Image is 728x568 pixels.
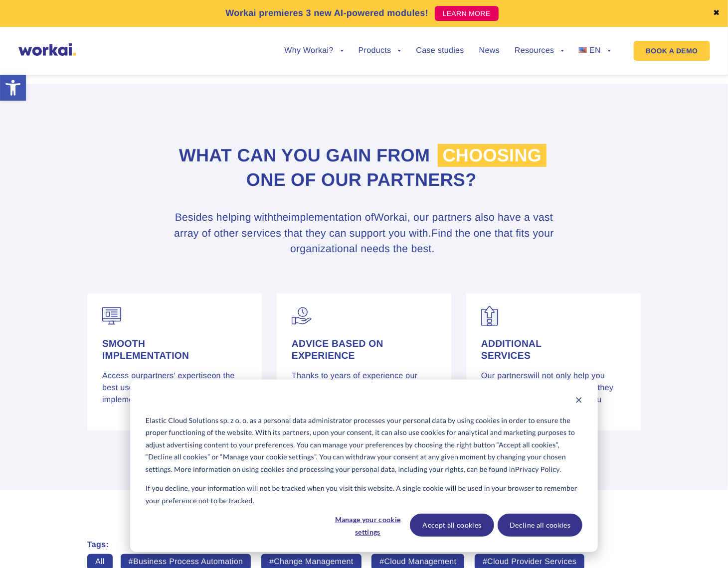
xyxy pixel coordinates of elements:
[102,372,235,404] span: on the best use cases and fast implementation processe
[225,6,428,20] p: Workai premieres 3 new AI-powered modules!
[108,372,143,380] span: ccess our
[479,47,500,55] a: News
[374,212,407,223] span: Workai
[359,47,401,55] a: Products
[143,372,176,380] span: partners’
[95,558,105,566] a: All
[481,372,605,392] span: will not only help you with
[274,212,289,223] span: the
[102,338,247,362] h4: implementation
[435,6,499,21] a: LEARN MORE
[179,145,430,165] span: What can you gain from
[481,338,626,362] h4: services
[416,47,464,55] a: Case studies
[713,9,720,17] a: ✖
[102,372,108,380] span: A
[102,339,145,349] span: Smooth
[515,463,560,476] a: Privacy Policy
[292,372,417,392] span: Thanks to years of experience our partners will be able to
[575,395,582,408] button: Dismiss cookie banner
[481,339,542,349] span: Additional
[589,46,601,55] span: EN
[498,514,582,537] button: Decline all cookies
[175,212,274,223] span: Besides helping with
[292,339,383,361] span: Advice based on experience
[174,212,553,239] span: , our partners also have a vast array of other services that they can support you with.
[379,558,456,566] a: #Cloud Management
[438,144,547,167] span: choosing
[130,380,598,552] div: Cookie banner
[178,372,212,380] span: expertise
[284,47,343,55] a: Why Workai?
[87,541,109,549] strong: Tags:
[634,41,710,61] a: BOOK A DEMO
[410,514,495,537] button: Accept all cookies
[146,415,582,476] p: Elastic Cloud Solutions sp. z o. o. as a personal data administrator processes your personal data...
[289,212,374,223] span: implementation of
[515,47,564,55] a: Resources
[146,482,582,507] p: If you decline, your information will not be tracked when you visit this website. A single cookie...
[269,558,354,566] a: #Change Management
[483,558,576,566] a: #Cloud Provider Services
[129,558,243,566] a: #Business Process Automation
[481,372,528,380] span: Our partners
[246,169,477,190] span: one of our partners?
[330,514,406,537] button: Manage your cookie settings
